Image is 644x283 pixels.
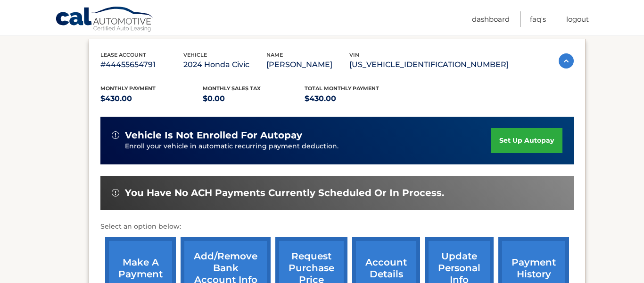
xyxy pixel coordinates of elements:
[100,85,156,92] span: Monthly Payment
[349,58,509,71] p: [US_VEHICLE_IDENTIFICATION_NUMBER]
[112,189,119,197] img: alert-white.svg
[100,51,146,58] span: lease account
[125,141,491,152] p: Enroll your vehicle in automatic recurring payment deduction.
[203,85,261,92] span: Monthly sales Tax
[203,92,305,105] p: $0.00
[266,51,283,58] span: name
[305,92,407,105] p: $430.00
[559,53,574,69] img: accordion-active.svg
[55,6,154,34] a: Cal Automotive
[183,58,266,71] p: 2024 Honda Civic
[183,51,207,58] span: vehicle
[266,58,349,71] p: [PERSON_NAME]
[125,129,302,141] span: vehicle is not enrolled for autopay
[566,11,589,27] a: Logout
[125,187,444,199] span: You have no ACH payments currently scheduled or in process.
[491,128,562,153] a: set up autopay
[100,221,574,232] p: Select an option below:
[305,85,379,92] span: Total Monthly Payment
[100,92,203,105] p: $430.00
[112,131,119,139] img: alert-white.svg
[530,11,546,27] a: FAQ's
[100,58,183,71] p: #44455654791
[349,51,359,58] span: vin
[472,11,510,27] a: Dashboard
